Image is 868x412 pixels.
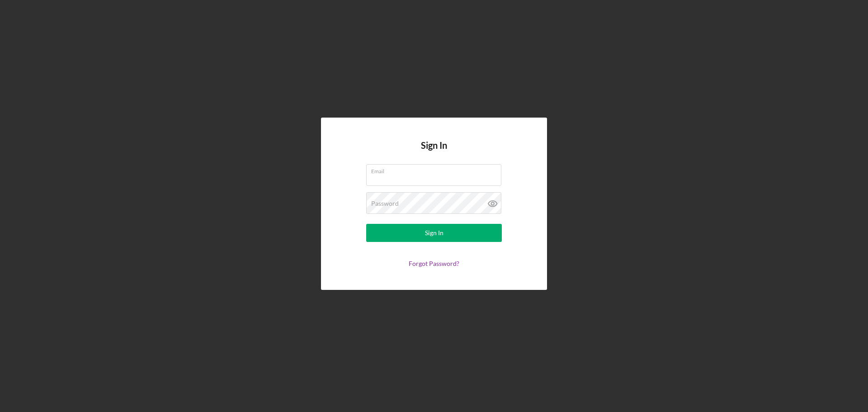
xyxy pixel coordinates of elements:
[371,165,501,175] label: Email
[371,200,399,207] label: Password
[425,224,443,242] div: Sign In
[366,224,502,242] button: Sign In
[421,140,447,164] h4: Sign In
[409,260,459,267] a: Forgot Password?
